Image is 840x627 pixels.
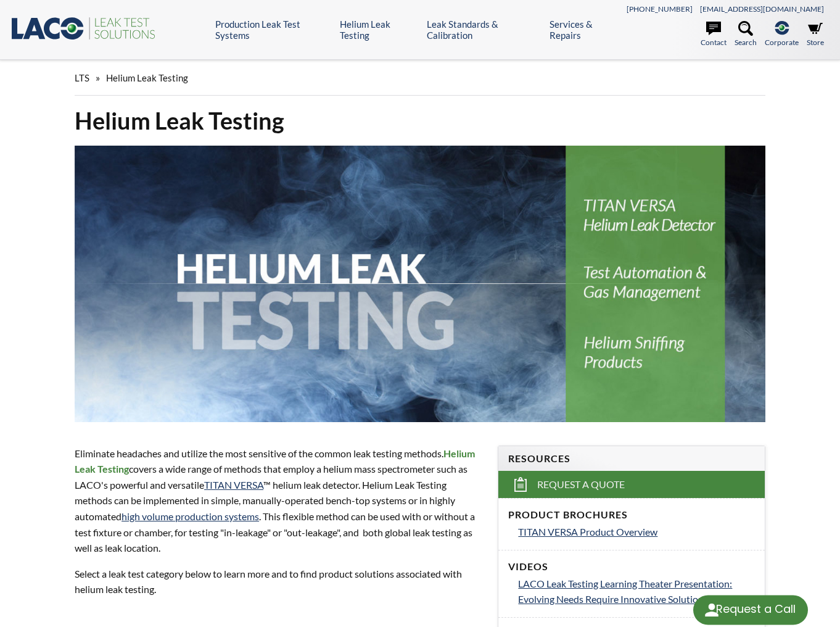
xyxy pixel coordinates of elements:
[75,146,765,422] img: Helium Leak Testing header
[121,510,259,522] a: high volume production systems
[537,478,625,491] span: Request a Quote
[106,72,188,83] span: Helium Leak Testing
[498,471,765,498] a: Request a Quote
[75,72,89,83] span: LTS
[701,21,727,48] a: Contact
[508,452,755,465] h4: Resources
[508,560,755,573] h4: Videos
[204,479,263,491] a: TITAN VERSA
[735,21,757,48] a: Search
[716,595,796,623] div: Request a Call
[765,36,799,48] span: Corporate
[807,21,824,48] a: Store
[518,578,732,605] span: LACO Leak Testing Learning Theater Presentation: Evolving Needs Require Innovative Solutions
[693,595,808,625] div: Request a Call
[700,4,824,14] a: [EMAIL_ADDRESS][DOMAIN_NAME]
[518,524,755,540] a: TITAN VERSA Product Overview
[550,19,622,41] a: Services & Repairs
[518,526,657,538] span: TITAN VERSA Product Overview
[518,576,755,607] a: LACO Leak Testing Learning Theater Presentation: Evolving Needs Require Innovative Solutions
[75,60,765,96] div: »
[215,19,331,41] a: Production Leak Test Systems
[75,446,483,556] p: Eliminate headaches and utilize the most sensitive of the common leak testing methods. covers a w...
[75,106,765,136] h1: Helium Leak Testing
[340,19,418,41] a: Helium Leak Testing
[427,19,540,41] a: Leak Standards & Calibration
[508,509,755,521] h4: Product Brochures
[702,600,722,620] img: round button
[627,4,693,14] a: [PHONE_NUMBER]
[75,566,483,597] p: Select a leak test category below to learn more and to find product solutions associated with hel...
